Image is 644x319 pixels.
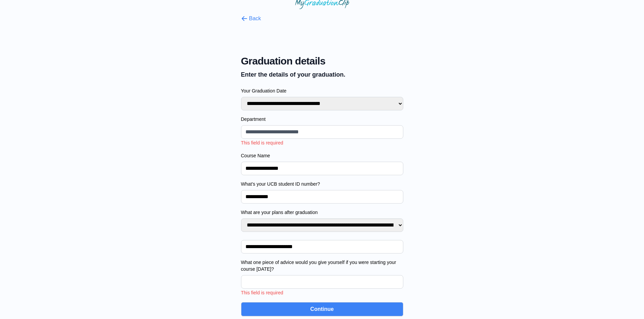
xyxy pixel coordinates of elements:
[241,116,403,123] label: Department
[241,259,403,272] label: What one piece of advice would you give yourself if you were starting your course [DATE]?
[241,55,403,67] span: Graduation details
[241,70,403,79] p: Enter the details of your graduation.
[241,152,403,159] label: Course Name
[241,302,403,316] button: Continue
[241,140,283,145] span: This field is required
[241,15,261,23] button: Back
[241,209,403,216] label: What are your plans after graduation
[241,87,403,94] label: Your Graduation Date
[241,290,283,295] span: This field is required
[241,181,403,187] label: What’s your UCB student ID number?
